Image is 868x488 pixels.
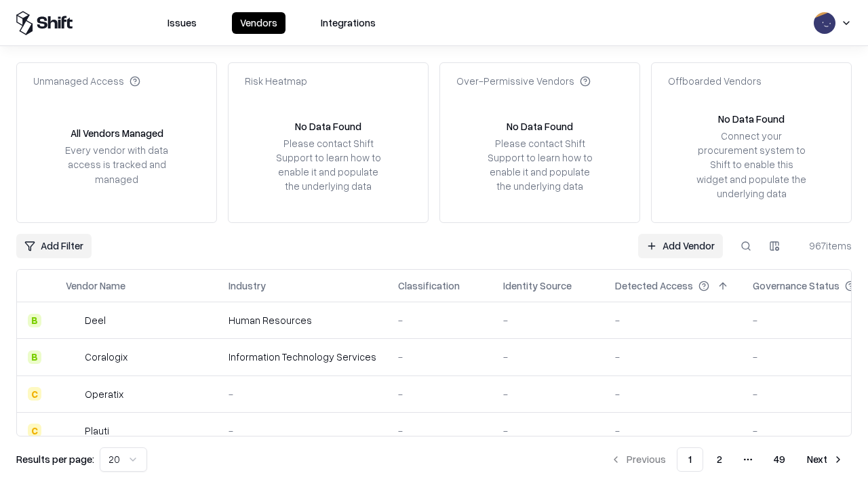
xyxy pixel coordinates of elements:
[28,387,41,401] div: C
[484,136,596,194] div: Please contact Shift Support to learn how to enable it and populate the underlying data
[615,313,731,327] div: -
[33,74,140,88] div: Unmanaged Access
[503,350,593,364] div: -
[615,424,731,438] div: -
[615,350,731,364] div: -
[71,126,163,140] div: All Vendors Managed
[66,350,79,364] img: Coralogix
[85,424,109,438] div: Plauti
[229,424,376,438] div: -
[677,447,703,472] button: 1
[718,112,785,126] div: No Data Found
[245,74,307,88] div: Risk Heatmap
[503,279,572,293] div: Identity Source
[398,350,481,364] div: -
[66,314,79,327] img: Deel
[272,136,384,194] div: Please contact Shift Support to learn how to enable it and populate the underlying data
[615,387,731,401] div: -
[503,387,593,401] div: -
[602,447,852,472] nav: pagination
[66,279,125,293] div: Vendor Name
[398,279,460,293] div: Classification
[398,313,481,327] div: -
[668,74,762,88] div: Offboarded Vendors
[763,447,796,472] button: 49
[66,387,79,401] img: Operatix
[66,424,79,437] img: Plauti
[28,314,41,327] div: B
[159,12,205,34] button: Issues
[16,234,92,258] button: Add Filter
[398,387,481,401] div: -
[229,313,376,327] div: Human Resources
[85,350,127,364] div: Coralogix
[507,119,573,134] div: No Data Found
[313,12,384,34] button: Integrations
[797,239,852,253] div: 967 items
[232,12,285,34] button: Vendors
[85,387,123,401] div: Operatix
[456,74,591,88] div: Over-Permissive Vendors
[85,313,106,327] div: Deel
[398,424,481,438] div: -
[16,452,94,466] p: Results per page:
[229,387,376,401] div: -
[695,129,808,201] div: Connect your procurement system to Shift to enable this widget and populate the underlying data
[615,279,693,293] div: Detected Access
[503,424,593,438] div: -
[28,424,41,437] div: C
[753,279,840,293] div: Governance Status
[295,119,361,134] div: No Data Found
[60,143,173,186] div: Every vendor with data access is tracked and managed
[799,447,852,472] button: Next
[229,350,376,364] div: Information Technology Services
[638,234,723,258] a: Add Vendor
[229,279,266,293] div: Industry
[706,447,733,472] button: 2
[503,313,593,327] div: -
[28,350,41,364] div: B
